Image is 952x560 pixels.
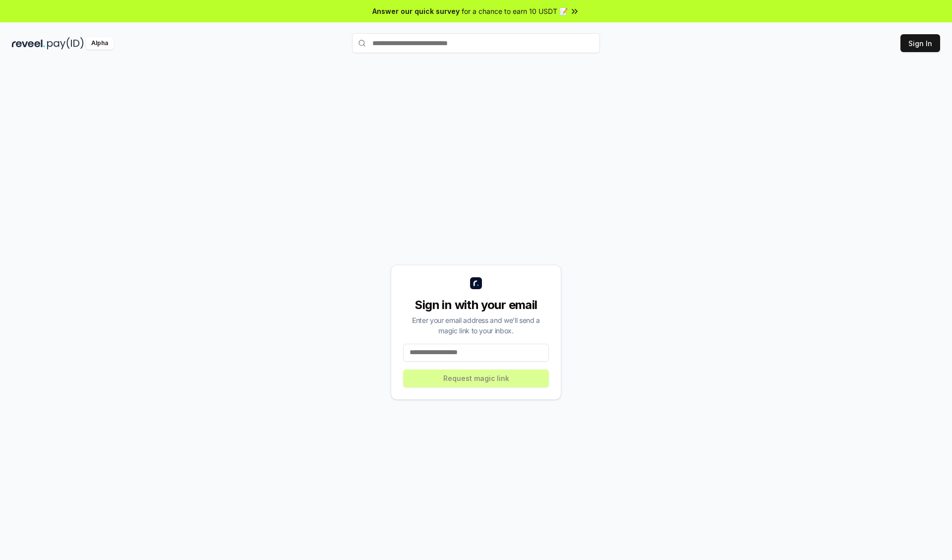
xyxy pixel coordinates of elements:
div: Sign in with your email [403,297,549,313]
img: logo_small [470,277,482,289]
span: for a chance to earn 10 USDT 📝 [462,6,568,16]
div: Alpha [86,37,114,50]
div: Enter your email address and we’ll send a magic link to your inbox. [403,315,549,336]
span: Answer our quick survey [372,6,460,16]
img: reveel_dark [12,37,45,50]
img: pay_id [47,37,84,50]
button: Sign In [900,34,940,52]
